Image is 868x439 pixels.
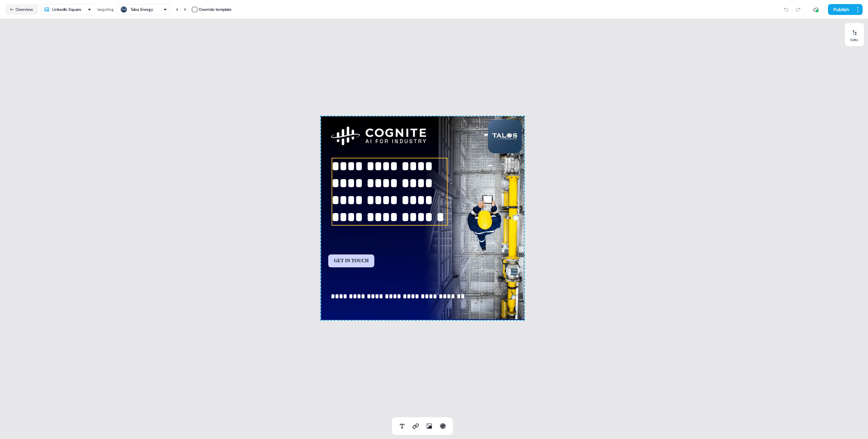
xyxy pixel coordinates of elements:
button: Overview [5,4,38,15]
div: Override template [199,6,232,13]
button: GET IN TOUCH [328,254,375,267]
div: LinkedIn Square [52,6,81,13]
button: Talos Energy [117,4,170,15]
div: targeting [97,6,114,13]
div: Talos Energy [131,6,153,13]
button: Publish [828,4,853,15]
button: Edits [845,27,864,42]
